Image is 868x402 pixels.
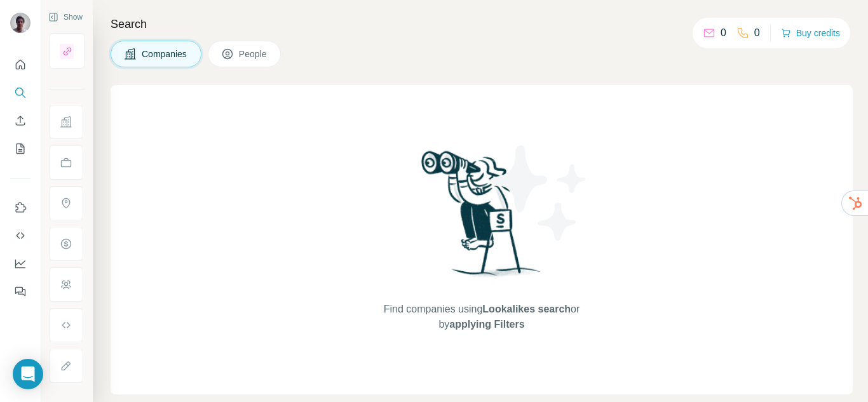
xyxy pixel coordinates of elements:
[10,280,31,303] button: Feedback
[10,109,31,132] button: Enrich CSV
[10,13,31,33] img: Avatar
[781,24,840,42] button: Buy credits
[449,319,524,330] span: applying Filters
[10,252,31,275] button: Dashboard
[416,147,548,289] img: Surfe Illustration - Woman searching with binoculars
[239,48,268,60] span: People
[380,302,583,332] span: Find companies using or by
[13,359,43,389] div: Open Intercom Messenger
[754,25,760,41] p: 0
[111,15,853,33] h4: Search
[10,53,31,76] button: Quick start
[482,304,571,314] span: Lookalikes search
[10,224,31,247] button: Use Surfe API
[721,25,726,41] p: 0
[10,137,31,160] button: My lists
[10,196,31,219] button: Use Surfe on LinkedIn
[482,136,596,250] img: Surfe Illustration - Stars
[142,48,188,60] span: Companies
[10,81,31,104] button: Search
[39,8,92,27] button: Show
